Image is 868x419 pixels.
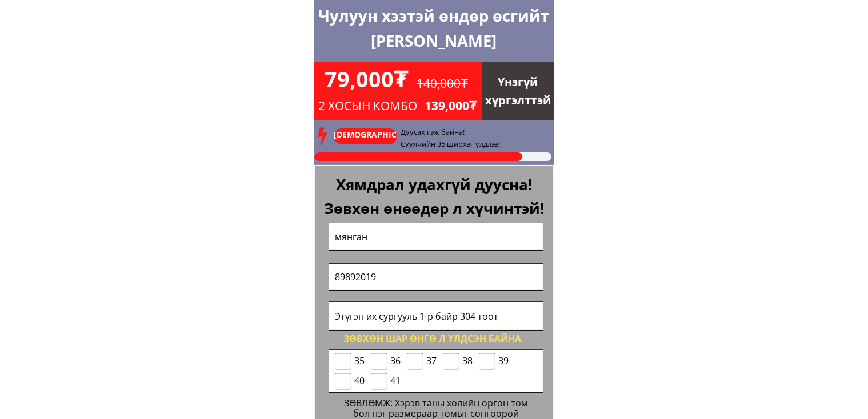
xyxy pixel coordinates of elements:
h3: 2 хосын комбо [319,96,433,116]
h1: Үнэгүй хүргэлттэй [482,73,554,110]
span: 39 [498,354,509,369]
input: Овог, нэр: [332,223,540,250]
h1: Хямдрал удахгүй дуусна! Зөвхөн өнөөдөр л хүчинтэй! [322,173,546,220]
p: [DEMOGRAPHIC_DATA] [334,128,397,154]
span: 40 [354,374,365,389]
h1: Чулуун хээтэй өндөр өсгийт [PERSON_NAME] [314,3,554,54]
span: 35 [354,354,365,369]
h3: 140,000₮ [417,74,531,94]
span: 36 [390,354,401,369]
h3: Дуусах гэж байна! Сүүлчийн 35 ширхэг үлдлээ! [401,126,635,150]
h1: 79,000₮ [325,62,527,96]
span: 37 [426,354,437,369]
div: ЗӨВЛӨМЖ: Хэрэв таны хөлийн өргөн том бол нэг размераар томыг сонгоорой [337,398,536,418]
span: 38 [462,354,473,369]
span: 41 [390,374,401,389]
input: Хаяг: [332,302,540,330]
input: Утасны дугаар: [332,264,540,291]
h3: 139,000₮ [425,96,539,116]
div: Зөвхөн шар өнгө л үлдсэн байна [321,332,545,347]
